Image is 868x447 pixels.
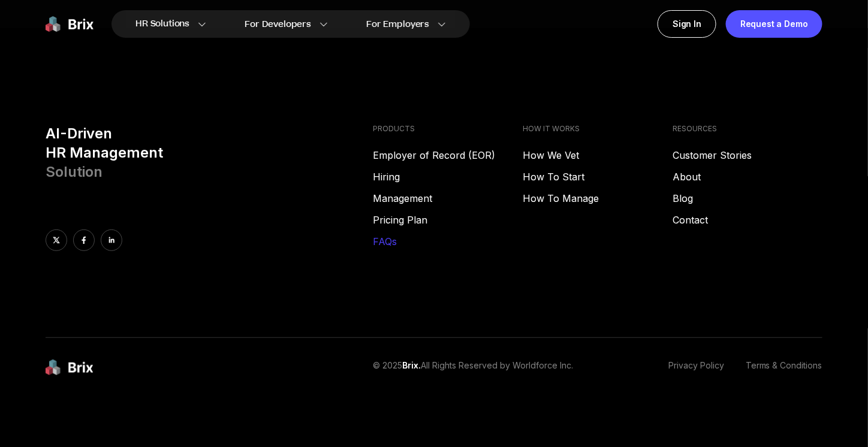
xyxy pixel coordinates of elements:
a: Pricing Plan [373,213,523,227]
span: For Employers [366,18,429,31]
a: Management [373,191,523,206]
a: How To Manage [523,191,673,206]
a: Hiring [373,170,523,184]
a: Terms & Conditions [746,360,822,376]
a: Customer Stories [673,148,822,162]
span: HR Solutions [135,14,189,34]
h4: RESOURCES [673,124,822,134]
a: FAQs [373,234,523,249]
h3: AI-Driven HR Management [46,124,364,182]
a: Sign In [658,10,716,38]
a: Employer of Record (EOR) [373,148,523,162]
a: How To Start [523,170,673,184]
p: © 2025 All Rights Reserved by Worldforce Inc. [373,360,574,376]
a: Contact [673,213,822,227]
span: Brix. [403,360,421,370]
a: Request a Demo [726,10,822,38]
h4: PRODUCTS [373,124,523,134]
h4: HOW IT WORKS [523,124,673,134]
a: How We Vet [523,148,673,162]
img: brix [46,360,94,376]
span: Solution [46,163,103,180]
a: Privacy Policy [668,360,724,376]
a: About [673,170,822,184]
span: For Developers [245,18,311,31]
a: Blog [673,191,822,206]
